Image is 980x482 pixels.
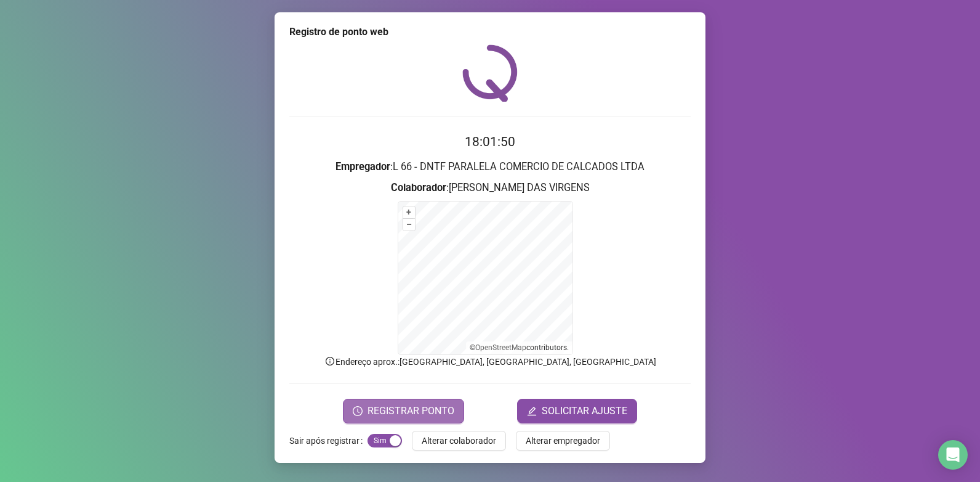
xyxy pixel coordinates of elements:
strong: Empregador [335,161,390,173]
span: SOLICITAR AJUSTE [542,404,627,419]
button: – [403,219,415,231]
span: edit [527,406,537,416]
h3: : L 66 - DNTF PARALELA COMERCIO DE CALCADOS LTDA [289,159,691,175]
a: OpenStreetMap [475,343,526,352]
span: REGISTRAR PONTO [367,404,454,419]
button: REGISTRAR PONTO [343,399,464,423]
button: editSOLICITAR AJUSTE [517,399,637,423]
label: Sair após registrar [289,431,367,451]
span: info-circle [324,356,335,367]
span: Alterar colaborador [422,434,496,447]
img: QRPoint [462,44,518,102]
span: clock-circle [353,406,363,416]
div: Registro de ponto web [289,25,691,39]
button: Alterar colaborador [412,431,506,451]
span: Alterar empregador [526,434,600,447]
strong: Colaborador [391,182,446,194]
h3: : [PERSON_NAME] DAS VIRGENS [289,180,691,196]
button: + [403,206,415,218]
p: Endereço aprox. : [GEOGRAPHIC_DATA], [GEOGRAPHIC_DATA], [GEOGRAPHIC_DATA] [289,355,691,369]
time: 18:01:50 [465,134,515,149]
li: © contributors. [470,343,569,352]
div: Open Intercom Messenger [938,440,968,470]
button: Alterar empregador [516,431,610,451]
